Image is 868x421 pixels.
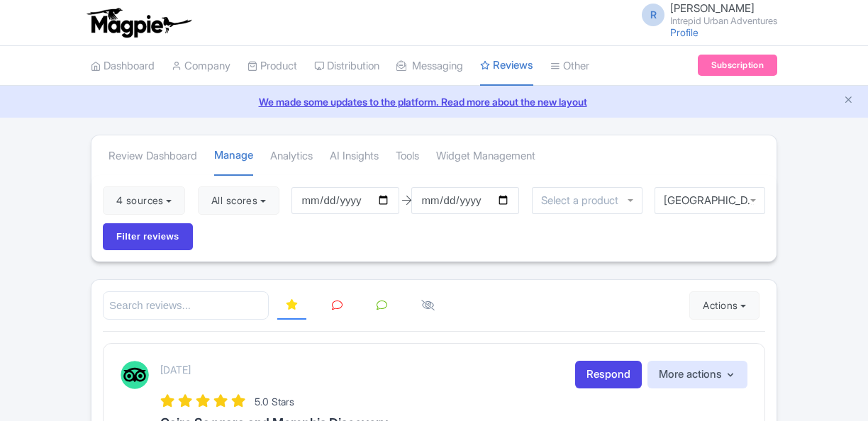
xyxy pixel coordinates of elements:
input: Filter reviews [103,223,193,250]
a: Other [550,47,589,86]
input: Search reviews... [103,291,269,320]
a: Product [247,47,297,86]
small: Intrepid Urban Adventures [670,16,777,26]
button: More actions [647,361,747,388]
a: Subscription [698,55,777,76]
img: Tripadvisor Logo [121,361,149,389]
a: AI Insights [330,137,379,176]
a: Reviews [480,46,533,86]
button: 4 sources [103,186,185,215]
a: Widget Management [436,137,535,176]
a: Messaging [396,47,463,86]
a: Analytics [270,137,313,176]
a: Company [172,47,230,86]
span: R [642,4,664,26]
button: Actions [689,291,759,320]
a: Distribution [314,47,379,86]
a: Review Dashboard [108,137,197,176]
button: Close announcement [843,93,854,109]
a: Manage [214,136,253,176]
a: Tools [396,137,419,176]
span: [PERSON_NAME] [670,1,755,15]
a: Profile [670,26,699,38]
p: [DATE] [160,362,191,377]
input: Select a product [541,194,626,207]
div: [GEOGRAPHIC_DATA] [664,194,756,207]
img: logo-ab69f6fb50320c5b225c76a69d11143b.png [84,7,194,38]
span: 5.0 Stars [255,395,294,408]
a: We made some updates to the platform. Read more about the new layout [9,94,859,109]
button: All scores [198,186,279,215]
a: Dashboard [91,47,155,86]
a: Respond [575,361,642,388]
a: R [PERSON_NAME] Intrepid Urban Adventures [633,3,777,26]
